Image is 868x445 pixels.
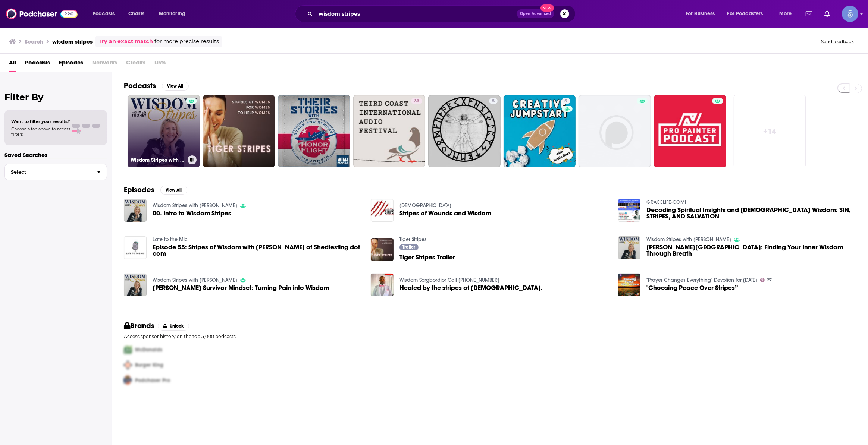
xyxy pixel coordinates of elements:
img: Podchaser - Follow, Share and Rate Podcasts [6,7,78,21]
span: More [779,9,792,19]
span: 5 [492,98,495,105]
h2: Brands [124,321,155,331]
a: EpisodesView All [124,185,187,195]
span: "Choosing Peace Over Stripes” [646,285,738,291]
button: Unlock [158,322,189,331]
img: Second Pro Logo [121,357,135,373]
a: Stripes of Wounds and Wisdom [399,210,491,217]
a: Wisdom Stripes with Meg Tuohey [153,277,237,283]
span: Monitoring [159,9,185,19]
button: open menu [87,8,124,20]
span: For Business [686,9,715,19]
a: Decoding Spiritual Insights and Biblical Wisdom: SIN, STRIPES, AND SALVATION [646,207,856,220]
a: Show notifications dropdown [803,7,815,20]
img: "Choosing Peace Over Stripes” [618,274,641,296]
a: 33 [353,95,426,167]
span: 27 [767,278,772,282]
span: Lists [154,57,166,72]
img: Stripes of Wounds and Wisdom [371,199,394,222]
a: Wisdom Stripes with Meg Tuohey [153,202,237,209]
span: Podcasts [93,9,115,19]
span: Trailer [403,245,416,249]
span: Charts [128,9,144,19]
button: Send feedback [819,38,856,45]
a: 27 [760,278,772,282]
a: Wisdom Stripes with [PERSON_NAME] [128,95,200,167]
h3: Wisdom Stripes with [PERSON_NAME] [131,157,185,163]
a: Ptown Church [399,202,451,209]
span: Podchaser Pro [135,377,170,384]
a: Charts [123,8,149,20]
a: Tiger Stripes [399,236,427,243]
h2: Podcasts [124,81,156,91]
a: Anneliese Richmond: Finding Your Inner Wisdom Through Breath [646,244,856,257]
a: Episode 55: Stripes of Wisdom with Charlie of Shedtesting dot com [153,244,362,257]
span: Episode 55: Stripes of Wisdom with [PERSON_NAME] of Shedtesting dot com [153,244,362,257]
button: open menu [680,8,724,20]
a: 5 [428,95,501,167]
img: Tiger Stripes Trailer [371,238,394,261]
button: open menu [774,8,801,20]
img: Lauren Fox’s Survivor Mindset: Turning Pain into Wisdom [124,274,147,296]
img: First Pro Logo [121,342,135,357]
a: 5 [489,98,498,104]
img: Decoding Spiritual Insights and Biblical Wisdom: SIN, STRIPES, AND SALVATION [618,199,641,222]
span: [PERSON_NAME] Survivor Mindset: Turning Pain into Wisdom [153,285,329,291]
a: Episode 55: Stripes of Wisdom with Charlie of Shedtesting dot com [124,236,147,259]
a: +14 [734,95,806,167]
img: User Profile [842,6,858,22]
span: Want to filter your results? [11,119,70,124]
span: 33 [414,98,419,105]
span: for more precise results [154,37,219,46]
a: 00. Intro to Wisdom Stripes [153,210,231,217]
a: 00. Intro to Wisdom Stripes [124,199,147,222]
button: Open AdvancedNew [517,9,554,18]
span: Logged in as Spiral5-G1 [842,6,858,22]
button: View All [162,82,189,91]
p: Saved Searches [4,151,107,158]
span: New [540,4,554,12]
a: Show notifications dropdown [821,7,833,20]
span: Networks [92,57,117,72]
a: Healed by the stripes of Jesus. [399,285,543,291]
span: 5 [565,98,567,105]
h3: wisdom stripes [52,38,93,45]
a: GRACELIFE-COMI [646,199,686,205]
h2: Filter By [4,92,107,102]
a: All [9,57,16,72]
span: Open Advanced [520,12,551,16]
a: Try an exact match [98,37,153,46]
span: Choose a tab above to access filters. [11,126,70,137]
img: Healed by the stripes of Jesus. [371,274,394,296]
div: Search podcasts, credits, & more... [302,5,583,22]
p: Access sponsor history on the top 5,000 podcasts. [124,334,856,339]
a: 33 [411,98,422,104]
span: [PERSON_NAME][GEOGRAPHIC_DATA]: Finding Your Inner Wisdom Through Breath [646,244,856,257]
input: Search podcasts, credits, & more... [316,8,517,20]
img: Anneliese Richmond: Finding Your Inner Wisdom Through Breath [618,236,641,259]
a: Tiger Stripes Trailer [399,254,455,261]
h2: Episodes [124,185,154,195]
button: Select [4,164,107,180]
button: Show profile menu [842,6,858,22]
span: McDonalds [135,347,162,353]
span: Select [5,170,91,174]
button: open menu [723,8,774,20]
span: Episodes [59,57,83,72]
span: Healed by the stripes of [DEMOGRAPHIC_DATA]. [399,285,543,291]
a: PodcastsView All [124,81,189,91]
a: "Prayer Changes Everything" Devotion for Today [646,277,757,283]
a: Lauren Fox’s Survivor Mindset: Turning Pain into Wisdom [153,285,329,291]
span: For Podcasters [727,9,763,19]
span: Decoding Spiritual Insights and [DEMOGRAPHIC_DATA] Wisdom: SIN, STRIPES, AND SALVATION [646,207,856,220]
img: Third Pro Logo [121,373,135,388]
